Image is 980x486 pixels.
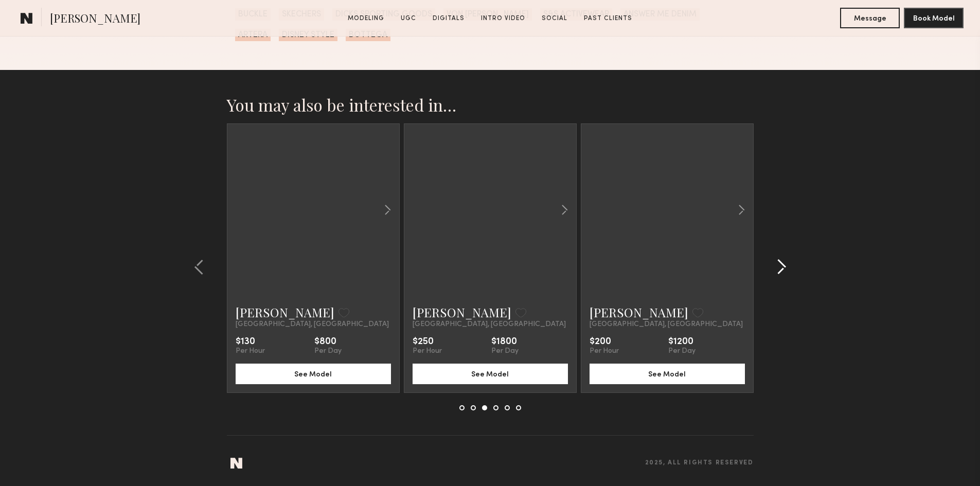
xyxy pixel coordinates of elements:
div: $800 [314,337,342,347]
div: Per Day [314,347,342,355]
a: [PERSON_NAME] [590,304,688,320]
button: See Model [590,364,745,384]
button: Message [840,8,900,28]
button: Book Model [904,8,964,28]
a: Digitals [429,14,469,23]
a: See Model [590,369,745,378]
a: See Model [413,369,568,378]
a: Past Clients [580,14,636,23]
div: $1800 [491,337,519,347]
button: See Model [413,364,568,384]
button: See Model [236,364,391,384]
div: $250 [413,337,442,347]
a: Intro Video [477,14,529,23]
a: See Model [236,369,391,378]
div: $130 [236,337,265,347]
a: Modeling [344,14,388,23]
div: Per Hour [413,347,442,355]
span: [PERSON_NAME] [50,10,140,28]
a: Book Model [904,13,964,22]
div: Per Day [668,347,696,355]
a: UGC [397,14,420,23]
h2: You may also be interested in… [227,95,754,115]
div: Per Hour [236,347,265,355]
span: [GEOGRAPHIC_DATA], [GEOGRAPHIC_DATA] [413,320,566,329]
a: [PERSON_NAME] [236,304,334,320]
span: [GEOGRAPHIC_DATA], [GEOGRAPHIC_DATA] [236,320,389,329]
span: 2025, all rights reserved [645,460,754,466]
div: $200 [590,337,619,347]
div: Per Hour [590,347,619,355]
div: Per Day [491,347,519,355]
a: Social [538,14,572,23]
div: $1200 [668,337,696,347]
a: [PERSON_NAME] [413,304,511,320]
span: [GEOGRAPHIC_DATA], [GEOGRAPHIC_DATA] [590,320,743,329]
